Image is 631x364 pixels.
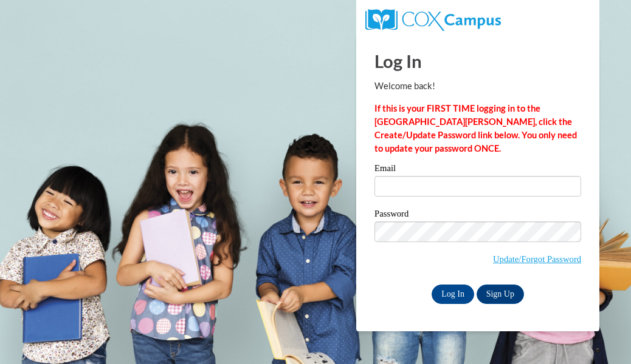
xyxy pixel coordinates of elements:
p: Welcome back! [374,79,581,93]
h1: Log In [374,49,581,73]
a: Sign Up [477,285,524,304]
a: Update/Forgot Password [493,254,581,264]
label: Email [374,164,581,176]
a: COX Campus [365,14,501,24]
label: Password [374,209,581,221]
input: Log In [432,285,474,304]
img: COX Campus [365,9,501,31]
strong: If this is your FIRST TIME logging in to the [GEOGRAPHIC_DATA][PERSON_NAME], click the Create/Upd... [374,103,577,153]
